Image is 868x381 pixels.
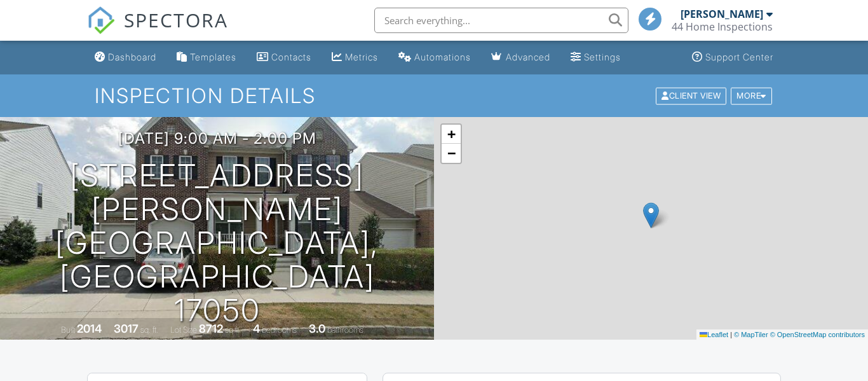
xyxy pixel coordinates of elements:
a: Zoom out [442,144,461,163]
span: − [447,145,456,161]
h3: [DATE] 9:00 am - 2:00 pm [118,130,316,147]
span: Lot Size [170,325,197,335]
div: Support Center [705,52,773,62]
a: Templates [172,46,241,69]
div: Client View [656,87,726,104]
div: Templates [190,52,236,62]
div: Contacts [271,52,311,62]
a: © MapTiler [734,331,768,338]
input: Search everything... [374,8,628,33]
div: 8712 [199,322,223,335]
div: 2014 [77,322,102,335]
div: 4 [253,322,260,335]
span: sq. ft. [140,325,158,335]
span: bathrooms [327,325,363,335]
div: Automations [414,52,471,62]
span: SPECTORA [124,6,228,33]
div: 3017 [114,322,139,335]
span: Built [61,325,75,335]
div: More [731,87,772,104]
a: Client View [654,90,729,100]
a: Contacts [252,46,316,69]
a: Zoom in [442,125,461,144]
div: Advanced [506,52,550,62]
a: Automations (Basic) [393,46,476,69]
a: Settings [566,46,626,69]
div: 3.0 [309,322,325,335]
a: SPECTORA [87,17,228,44]
h1: Inspection Details [95,85,773,107]
a: © OpenStreetMap contributors [770,331,865,338]
div: Dashboard [108,52,156,62]
h1: [STREET_ADDRESS][PERSON_NAME] [GEOGRAPHIC_DATA], [GEOGRAPHIC_DATA] 17050 [20,159,414,327]
div: Metrics [345,52,378,62]
div: [PERSON_NAME] [681,8,763,20]
a: Support Center [687,46,778,69]
span: + [447,126,456,142]
span: | [730,331,732,338]
img: The Best Home Inspection Software - Spectora [87,6,115,34]
a: Metrics [327,46,383,69]
a: Advanced [486,46,555,69]
a: Leaflet [700,331,728,338]
span: bedrooms [262,325,297,335]
a: Dashboard [90,46,161,69]
span: sq.ft. [225,325,241,335]
div: 44 Home Inspections [672,20,773,33]
div: Settings [584,52,621,62]
img: Marker [643,202,659,228]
